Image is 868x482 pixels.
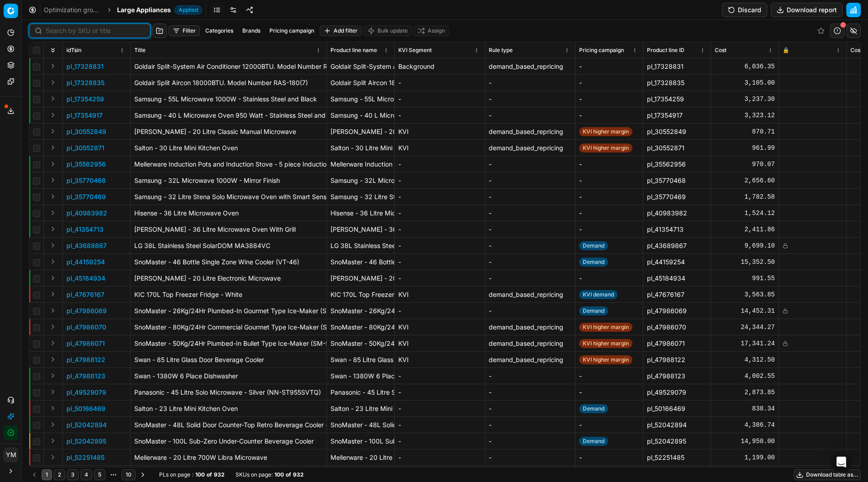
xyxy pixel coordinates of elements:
button: Expand [47,191,58,202]
div: KVI [398,339,481,348]
div: 4,312.50 [715,355,775,364]
div: SnoMaster - 50Kg/24Hr Plumbed-In Bullet Type Ice-Maker (SM-50) [330,339,391,348]
div: pl_52042894 [647,420,707,430]
strong: of [207,471,212,478]
button: Expand [47,110,58,120]
div: Samsung - 32L Microwave 1000W - Mirror Finish [330,176,391,185]
button: Expand [47,338,58,348]
button: Expand [47,387,58,397]
div: pl_43689867 [647,241,707,250]
button: Expand [47,256,58,267]
div: - [489,437,571,446]
button: pl_52251485 [66,453,104,462]
button: Expand [47,61,58,72]
button: Expand [47,435,58,446]
div: pl_41354713 [647,225,707,234]
div: - [398,78,481,87]
div: Hisense - 36 Litre Microwave Oven [330,209,391,218]
div: Goldair Split-System Air Conditioner 12000BTU. Model Number RAS-120(7) [330,62,391,71]
span: Demand [579,437,608,446]
button: Expand [47,272,58,283]
span: Pricing campaign [579,47,624,54]
button: pl_41354713 [66,225,104,234]
button: pl_52042895 [66,437,106,446]
button: 1 [42,469,52,480]
div: - [579,372,639,381]
div: - [398,160,481,169]
button: pl_30552871 [66,143,104,153]
button: pl_45184934 [66,274,105,283]
div: 2,656.60 [715,176,775,185]
p: Goldair Split-System Air Conditioner 12000BTU. Model Number RAS-120(7) [134,62,323,71]
div: 24,344.27 [715,323,775,332]
div: 15,352.50 [715,258,775,267]
button: Add filter [320,25,362,36]
div: pl_30552871 [647,143,707,153]
div: - [489,388,571,397]
div: KVI [398,143,481,153]
div: KVI [398,290,481,299]
button: pl_44159254 [66,258,105,267]
button: pl_35562956 [66,160,106,169]
span: Product line ID [647,47,684,54]
div: - [398,241,481,250]
div: 9,699.10 [715,241,775,250]
div: Samsung - 40 L Microwave Oven 950 Watt - Stainless Steel and Black [330,111,391,120]
button: Expand [47,321,58,332]
button: pl_47986071 [66,339,105,348]
div: pl_45184934 [647,274,707,283]
button: Expand [47,77,58,88]
button: Expand [47,158,58,169]
div: - [579,111,639,120]
div: KVI [398,355,481,364]
div: 1,782.58 [715,192,775,201]
nav: pagination [29,468,148,481]
button: Expand [47,305,58,316]
div: pl_47988123 [647,372,707,381]
div: SnoMaster - 100L Sub-Zero Under-Counter Beverage Cooler [330,437,391,446]
span: KVI higher margin [579,323,632,332]
span: Product line name [330,47,377,54]
button: pl_35770469 [66,192,106,201]
div: Goldair Split Aircon 18000BTU. Model Number RAS-180(7) [330,78,391,87]
div: SnoMaster - 80Kg/24Hr Commercial Gourmet Type Ice-Maker (SM-80) [330,323,391,332]
p: pl_49529079 [66,388,106,397]
button: Pricing campaign [266,25,318,36]
p: pl_47988122 [66,355,105,364]
span: KVI higher margin [579,127,632,136]
p: SnoMaster - 26Kg/24Hr Plumbed-In Gourmet Type Ice-Maker (SM-26S) [134,306,323,315]
strong: 932 [214,471,225,478]
div: KVI [398,127,481,136]
div: 1,524.12 [715,209,775,218]
p: pl_43689867 [66,241,107,250]
span: 🔒 [783,47,789,54]
div: pl_47986071 [647,339,707,348]
div: - [489,306,571,315]
button: pl_52042894 [66,420,107,430]
div: 4,002.55 [715,372,775,381]
button: pl_17354917 [66,111,103,120]
div: LG 38L Stainless Steel SolarDOM MA3884VC [330,241,391,250]
p: SnoMaster - 50Kg/24Hr Plumbed-In Bullet Type Ice-Maker (SM-50) [134,339,323,348]
p: pl_17354259 [66,95,104,104]
span: idTsin [66,47,81,54]
span: Rule type [489,47,513,54]
div: - [579,192,639,201]
div: 4,386.74 [715,420,775,430]
div: : [159,471,225,478]
div: Open Intercom Messenger [830,451,852,473]
button: Expand [47,126,58,137]
div: Mellerware Induction Pots and Induction Stove - 5 piece Induction Cooker [330,160,391,169]
div: - [579,453,639,462]
div: 2,411.86 [715,225,775,234]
